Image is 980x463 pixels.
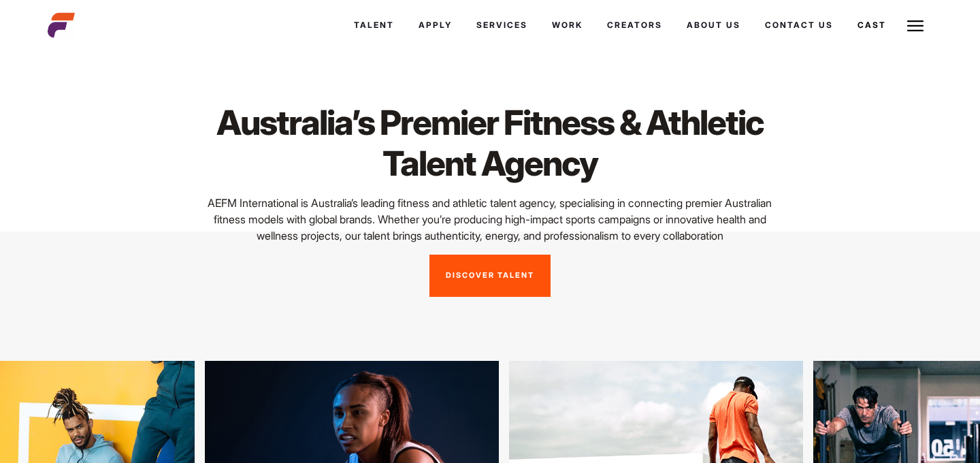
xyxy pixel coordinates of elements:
a: Contact Us [753,7,845,44]
a: Cast [845,7,898,44]
a: Creators [595,7,674,44]
a: Work [540,7,595,44]
a: Talent [342,7,406,44]
a: Discover Talent [429,255,551,297]
a: Services [464,7,540,44]
a: Apply [406,7,464,44]
img: Burger icon [907,18,924,34]
img: cropped-aefm-brand-fav-22-square.png [48,12,75,39]
p: AEFM International is Australia’s leading fitness and athletic talent agency, specialising in con... [197,195,782,244]
h1: Australia’s Premier Fitness & Athletic Talent Agency [197,102,782,184]
a: About Us [674,7,753,44]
